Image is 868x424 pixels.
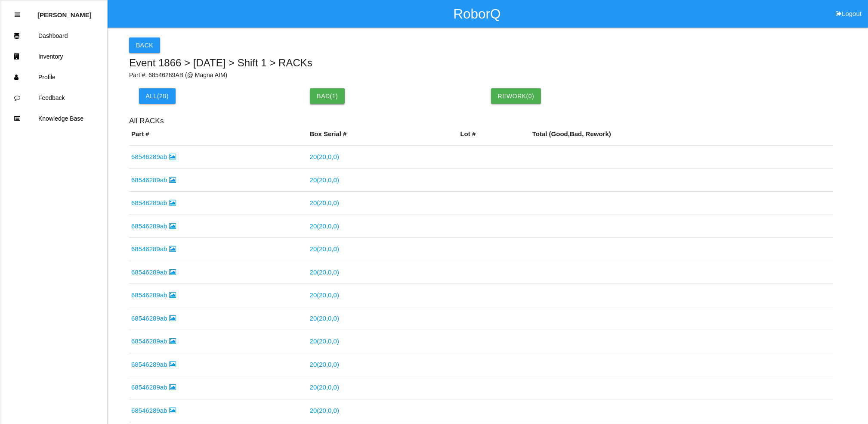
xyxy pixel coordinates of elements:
[169,177,176,183] i: Image Inside
[310,88,345,104] button: Bad(1)
[131,245,176,253] a: 68546289ab
[131,176,176,184] a: 68546289ab
[129,57,833,69] h5: Event 1866 > [DATE] > Shift 1 > RACKs
[131,153,176,160] a: 68546289ab
[131,222,176,230] a: 68546289ab
[131,268,176,276] a: 68546289ab
[169,315,176,321] i: Image Inside
[169,223,176,229] i: Image Inside
[169,384,176,390] i: Image Inside
[139,88,176,104] button: All(28)
[169,407,176,414] i: Image Inside
[310,268,339,276] a: 20(20,0,0)
[169,338,176,344] i: Image Inside
[131,315,176,322] a: 68546289ab
[131,407,176,414] a: 68546289ab
[131,361,176,368] a: 68546289ab
[169,269,176,275] i: Image Inside
[169,153,176,160] i: Image Inside
[129,129,308,146] th: Part #
[169,292,176,298] i: Image Inside
[129,117,833,125] h6: All RACKs
[169,361,176,368] i: Image Inside
[129,37,160,53] button: Back
[0,46,107,67] a: Inventory
[15,5,20,25] div: Close
[310,383,339,391] a: 20(20,0,0)
[310,153,339,160] a: 20(20,0,0)
[310,222,339,230] a: 20(20,0,0)
[310,337,339,345] a: 20(20,0,0)
[131,383,176,391] a: 68546289ab
[308,129,458,146] th: Box Serial #
[0,67,107,87] a: Profile
[530,129,834,146] th: Total ( Good , Bad , Rework)
[131,199,176,206] a: 68546289ab
[37,5,92,19] p: Diego Altamirano
[310,291,339,299] a: 20(20,0,0)
[310,315,339,322] a: 20(20,0,0)
[310,407,339,414] a: 20(20,0,0)
[129,71,833,80] p: Part #: 68546289AB (@ Magna AIM)
[458,129,530,146] th: Lot #
[0,108,107,129] a: Knowledge Base
[310,361,339,368] a: 20(20,0,0)
[131,291,176,299] a: 68546289ab
[169,200,176,206] i: Image Inside
[310,245,339,253] a: 20(20,0,0)
[491,88,541,104] button: Rework(0)
[131,337,176,345] a: 68546289ab
[310,176,339,184] a: 20(20,0,0)
[169,246,176,252] i: Image Inside
[0,87,107,108] a: Feedback
[310,199,339,206] a: 20(20,0,0)
[0,25,107,46] a: Dashboard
